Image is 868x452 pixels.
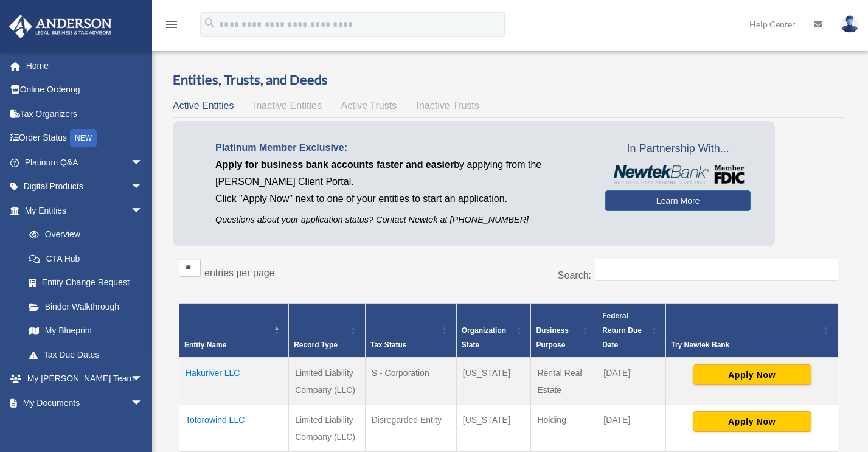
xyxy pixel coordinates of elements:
[597,358,666,405] td: [DATE]
[17,342,155,367] a: Tax Due Dates
[131,175,155,200] span: arrow_drop_down
[666,304,838,358] th: Try Newtek Bank : Activate to sort
[70,129,97,147] div: NEW
[456,358,531,405] td: [US_STATE]
[531,358,597,405] td: Rental Real Estate
[531,304,597,358] th: Business Purpose: Activate to sort
[9,367,161,391] a: My [PERSON_NAME] Teamarrow_drop_down
[215,212,587,228] p: Questions about your application status? Contact Newtek at [PHONE_NUMBER]
[203,16,217,30] i: search
[605,139,751,159] span: In Partnership With...
[611,165,745,184] img: NewtekBankLogoSM.png
[370,341,407,349] span: Tax Status
[204,268,275,278] label: entries per page
[9,198,155,223] a: My Entitiesarrow_drop_down
[131,367,155,392] span: arrow_drop_down
[254,100,322,111] span: Inactive Entities
[17,319,155,343] a: My Blueprint
[17,294,155,319] a: Binder Walkthrough
[215,190,587,207] p: Click "Apply Now" next to one of your entities to start an application.
[131,150,155,175] span: arrow_drop_down
[9,391,161,415] a: My Documentsarrow_drop_down
[9,54,161,78] a: Home
[597,405,666,452] td: [DATE]
[536,326,568,349] span: Business Purpose
[289,405,366,452] td: Limited Liability Company (LLC)
[365,405,456,452] td: Disregarded Entity
[215,139,587,156] p: Platinum Member Exclusive:
[131,391,155,415] span: arrow_drop_down
[341,100,397,111] span: Active Trusts
[841,15,859,33] img: User Pic
[9,126,161,151] a: Order StatusNEW
[693,411,811,432] button: Apply Now
[365,304,456,358] th: Tax Status: Activate to sort
[365,358,456,405] td: S - Corporation
[289,304,366,358] th: Record Type: Activate to sort
[456,405,531,452] td: [US_STATE]
[184,341,226,349] span: Entity Name
[605,190,751,211] a: Learn More
[602,311,642,349] span: Federal Return Due Date
[456,304,531,358] th: Organization State: Activate to sort
[179,405,289,452] td: Totorowind LLC
[17,223,149,247] a: Overview
[531,405,597,452] td: Holding
[9,78,161,102] a: Online Ordering
[164,17,179,32] i: menu
[9,102,161,126] a: Tax Organizers
[173,71,844,89] h3: Entities, Trusts, and Deeds
[179,358,289,405] td: Hakuriver LLC
[17,271,155,295] a: Entity Change Request
[17,246,155,271] a: CTA Hub
[173,100,234,111] span: Active Entities
[215,159,454,170] span: Apply for business bank accounts faster and easier
[294,341,338,349] span: Record Type
[558,270,591,280] label: Search:
[9,175,161,199] a: Digital Productsarrow_drop_down
[179,304,289,358] th: Entity Name: Activate to invert sorting
[131,198,155,223] span: arrow_drop_down
[289,358,366,405] td: Limited Liability Company (LLC)
[5,15,116,38] img: Anderson Advisors Platinum Portal
[215,156,587,190] p: by applying from the [PERSON_NAME] Client Portal.
[462,326,506,349] span: Organization State
[9,150,161,175] a: Platinum Q&Aarrow_drop_down
[417,100,479,111] span: Inactive Trusts
[671,338,819,352] div: Try Newtek Bank
[164,21,179,32] a: menu
[597,304,666,358] th: Federal Return Due Date: Activate to sort
[693,364,811,385] button: Apply Now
